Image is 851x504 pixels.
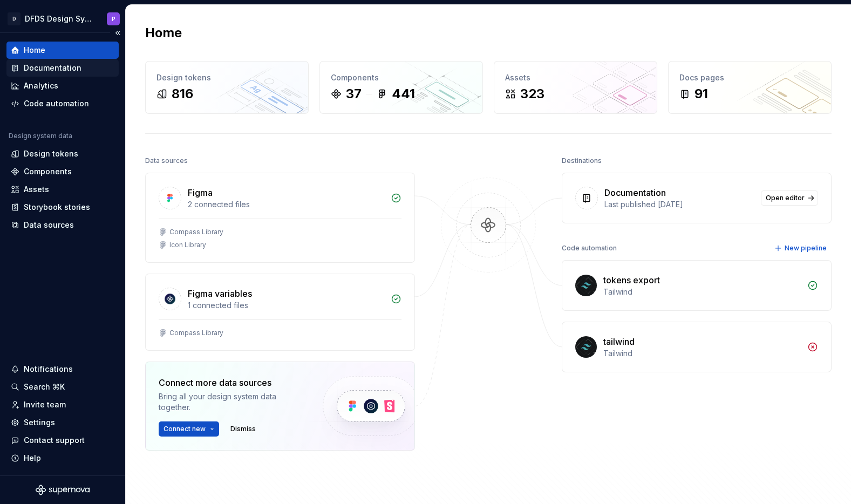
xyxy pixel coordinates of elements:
a: Figma variables1 connected filesCompass Library [145,274,415,351]
div: tokens export [603,274,660,287]
div: Compass Library [169,329,223,337]
div: Data sources [145,153,188,168]
div: Code automation [562,241,617,256]
div: Docs pages [679,72,820,83]
a: Invite team [6,396,119,413]
a: Figma2 connected filesCompass LibraryIcon Library [145,173,415,263]
div: Icon Library [169,241,206,249]
a: Docs pages91 [668,61,832,114]
a: Home [6,42,119,59]
div: Figma [188,186,213,199]
span: New pipeline [785,244,827,253]
div: Destinations [562,153,602,168]
div: Tailwind [603,287,801,297]
a: Open editor [761,190,818,206]
div: Last published [DATE] [604,199,754,210]
div: Figma variables [188,287,252,300]
a: Design tokens [6,145,119,162]
a: Settings [6,414,119,431]
a: Data sources [6,216,119,234]
div: Notifications [24,364,73,374]
button: Search ⌘K [6,378,119,396]
div: Documentation [604,186,666,199]
div: 1 connected files [188,300,384,311]
div: DFDS Design System [25,13,94,24]
div: 91 [695,85,708,103]
button: Help [6,449,119,467]
h2: Home [145,24,182,42]
a: Storybook stories [6,199,119,216]
button: DDFDS Design SystemP [2,7,123,30]
button: Contact support [6,432,119,449]
a: Assets [6,181,119,198]
div: Invite team [24,399,66,410]
div: Code automation [24,98,89,109]
a: Code automation [6,95,119,112]
div: Assets [24,184,49,195]
div: Design tokens [156,72,297,83]
a: Components37441 [319,61,483,114]
div: Compass Library [169,228,223,236]
div: Data sources [24,220,74,230]
button: Notifications [6,360,119,378]
span: Open editor [766,194,805,202]
div: Design tokens [24,148,78,159]
button: Dismiss [226,421,261,437]
div: Bring all your design system data together. [159,391,304,413]
div: Components [331,72,472,83]
a: Components [6,163,119,180]
div: Tailwind [603,348,801,359]
div: Components [24,166,72,177]
div: Assets [505,72,646,83]
div: Storybook stories [24,202,90,213]
div: P [112,15,115,23]
div: Home [24,45,45,56]
div: 37 [346,85,362,103]
div: 441 [392,85,415,103]
div: Settings [24,417,55,428]
div: Analytics [24,80,58,91]
div: tailwind [603,335,635,348]
div: 816 [172,85,193,103]
a: Assets323 [494,61,657,114]
span: Dismiss [230,425,256,433]
span: Connect new [164,425,206,433]
button: Collapse sidebar [110,25,125,40]
a: Analytics [6,77,119,94]
div: Connect more data sources [159,376,304,389]
div: Documentation [24,63,81,73]
div: Design system data [9,132,72,140]
button: New pipeline [771,241,832,256]
div: D [8,12,21,25]
div: Search ⌘K [24,382,65,392]
a: Design tokens816 [145,61,309,114]
div: 323 [520,85,544,103]
div: 2 connected files [188,199,384,210]
svg: Supernova Logo [36,485,90,495]
div: Help [24,453,41,464]
button: Connect new [159,421,219,437]
a: Documentation [6,59,119,77]
div: Contact support [24,435,85,446]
